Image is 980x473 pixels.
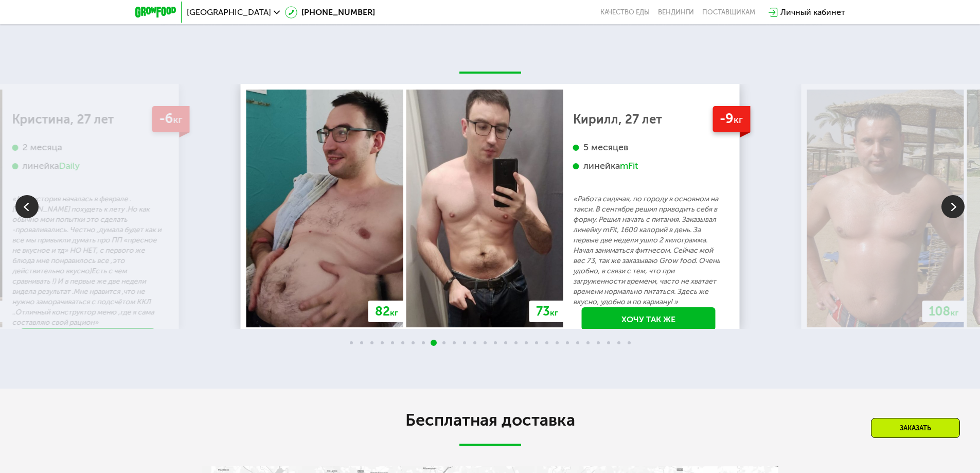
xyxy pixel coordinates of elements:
div: 5 месяцев [573,142,724,153]
span: кг [550,308,558,318]
a: Хочу так же [21,328,155,351]
div: Daily [59,160,80,172]
div: 2 месяца [12,142,164,153]
a: Качество еды [600,8,650,16]
p: «Работа сидячая, по городу в основном на такси. В сентябре решил приводить себя в форму. Решил на... [573,194,724,307]
span: кг [951,308,959,318]
div: Личный кабинет [780,6,845,19]
span: кг [173,114,182,126]
p: «Моя история началась в феврале .[PERSON_NAME] похудеть к лету .Но как обычно мои попытки это сде... [12,194,164,328]
div: mFit [620,160,638,172]
a: Хочу так же [582,307,716,330]
div: поставщикам [702,8,755,16]
div: Заказать [871,418,960,438]
div: Кирилл, 27 лет [573,114,724,125]
span: кг [734,114,743,126]
a: [PHONE_NUMBER] [285,6,375,19]
div: линейка [12,160,164,172]
div: -6 [152,106,189,132]
span: [GEOGRAPHIC_DATA] [187,8,271,16]
span: кг [390,308,398,318]
div: линейка [573,160,724,172]
div: -9 [712,106,750,132]
div: 82 [368,301,405,322]
a: Вендинги [658,8,694,16]
img: Slide right [941,195,965,218]
h2: Бесплатная доставка [202,410,778,430]
img: Slide left [15,195,39,218]
div: 73 [529,301,565,322]
div: Кристина, 27 лет [12,114,164,125]
div: 108 [922,301,966,322]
